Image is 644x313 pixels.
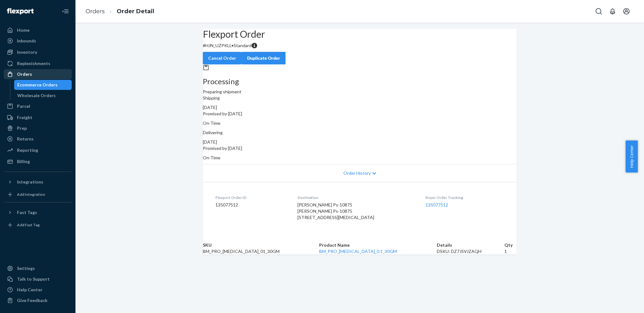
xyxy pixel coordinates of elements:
div: Help Center [17,287,42,293]
div: Fast Tags [17,209,37,216]
div: Reporting [17,147,38,153]
dd: 135077512 [215,202,287,208]
button: Help Center [625,140,638,173]
button: Duplicate Order [241,52,286,64]
button: Give Feedback [4,295,72,305]
div: Add Integration [17,192,45,197]
button: Open notifications [606,5,619,18]
div: Add Fast Tag [17,222,40,228]
a: Prep [4,123,72,133]
a: Freight [4,113,72,123]
a: Add Integration [4,189,72,200]
a: Add Fast Tag [4,220,72,230]
div: Settings [17,265,35,272]
div: Parcel [17,103,30,109]
div: DSKU: DZ7JSVJZAQH [437,248,504,255]
div: Orders [17,71,32,77]
div: Replenishments [17,60,50,67]
p: # HJN_UZPKLL [203,42,517,49]
td: BM_PRO_[MEDICAL_DATA]_01_30GM [203,248,319,255]
th: Product Name [319,242,437,248]
dt: Buyer Order Tracking [425,195,504,200]
button: Integrations [4,177,72,187]
div: [DATE] [203,104,517,111]
h3: Processing [203,77,517,85]
div: Inbounds [17,38,36,44]
button: Close Navigation [59,5,72,18]
div: Home [17,27,30,33]
p: Delivering [203,129,517,136]
a: Ecommerce Orders [14,80,72,90]
button: Open Search Box [592,5,605,18]
a: Wholesale Orders [14,91,72,101]
p: Promised by [DATE] [203,145,517,151]
p: On-Time [203,120,517,126]
dt: Destination [297,195,415,200]
div: Freight [17,114,32,121]
div: Billing [17,158,30,165]
a: Order Detail [117,8,154,15]
div: Integrations [17,179,43,185]
h2: Flexport Order [203,29,517,39]
p: On-Time [203,155,517,161]
a: Talk to Support [4,274,72,284]
a: BM_PRO_[MEDICAL_DATA]_0.1_30GM [319,249,397,254]
div: Give Feedback [17,297,47,304]
div: Prep [17,125,27,131]
button: Fast Tags [4,207,72,217]
div: Wholesale Orders [17,92,56,99]
a: Home [4,25,72,35]
p: Promised by [DATE] [203,111,517,117]
a: Billing [4,156,72,167]
a: Parcel [4,101,72,111]
span: Standard [234,43,252,48]
div: [DATE] [203,139,517,145]
a: Orders [86,8,105,15]
div: Preparing shipment [203,77,517,95]
a: 135077512 [425,202,448,207]
span: • [231,43,234,48]
dt: Flexport Order ID [215,195,287,200]
a: Settings [4,263,72,273]
span: [PERSON_NAME] Ps-10875 [PERSON_NAME] Ps-10875 [STREET_ADDRESS][MEDICAL_DATA] [297,202,374,220]
button: Open account menu [620,5,633,18]
span: Order History [343,170,371,176]
div: Returns [17,136,34,142]
a: Replenishments [4,58,72,69]
img: Flexport logo [7,8,34,14]
a: Returns [4,134,72,144]
div: Inventory [17,49,37,55]
button: Cancel Order [203,52,241,64]
th: Details [437,242,504,248]
p: Shipping [203,95,517,101]
ol: breadcrumbs [80,2,159,21]
a: Inbounds [4,36,72,46]
a: Help Center [4,285,72,295]
a: Inventory [4,47,72,57]
div: Talk to Support [17,276,50,282]
div: Duplicate Order [247,55,280,61]
td: 1 [504,248,517,255]
a: Orders [4,69,72,79]
th: Qty [504,242,517,248]
th: SKU [203,242,319,248]
div: Ecommerce Orders [17,82,58,88]
a: Reporting [4,145,72,155]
